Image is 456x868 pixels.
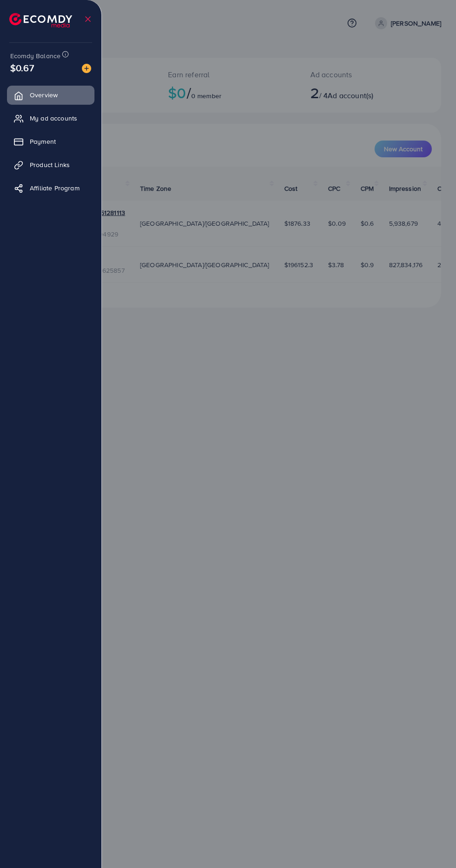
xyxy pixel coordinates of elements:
[9,13,72,27] img: logo
[10,51,60,61] span: Ecomdy Balance
[7,86,94,104] a: Overview
[10,61,34,74] span: $0.67
[30,90,58,100] span: Overview
[82,64,91,73] img: image
[7,179,94,197] a: Affiliate Program
[30,137,56,146] span: Payment
[7,109,94,128] a: My ad accounts
[7,132,94,151] a: Payment
[7,155,94,174] a: Product Links
[30,183,80,193] span: Affiliate Program
[30,160,70,169] span: Product Links
[30,114,77,123] span: My ad accounts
